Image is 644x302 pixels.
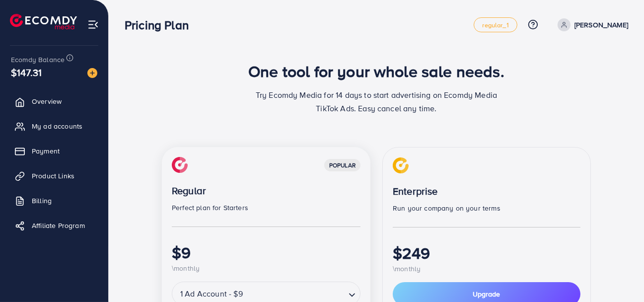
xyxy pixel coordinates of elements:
[11,55,65,65] span: Ecomdy Balance
[248,62,504,80] h1: One tool for your whole sale needs.
[324,159,360,171] div: popular
[172,243,360,262] h1: $9
[87,19,99,30] img: menu
[7,116,101,136] a: My ad accounts
[393,185,580,197] p: Enterprise
[473,289,501,299] span: Upgrade
[554,18,628,31] a: [PERSON_NAME]
[125,18,197,32] h3: Pricing Plan
[87,68,97,78] img: image
[7,216,101,235] a: Affiliate Program
[172,157,188,173] img: img
[172,185,360,197] p: Regular
[602,257,637,295] iframe: Chat
[482,22,508,28] span: regular_1
[32,171,74,181] span: Product Links
[7,191,101,211] a: Billing
[32,221,85,230] span: Affiliate Program
[10,14,77,29] img: logo
[393,264,421,274] span: \monthly
[32,196,52,206] span: Billing
[11,65,42,79] span: $147.31
[32,146,60,156] span: Payment
[172,202,360,214] p: Perfect plan for Starters
[393,202,580,214] p: Run your company on your terms
[7,166,101,186] a: Product Links
[393,243,580,262] h1: $249
[252,88,501,115] p: Try Ecomdy Media for 14 days to start advertising on Ecomdy Media TikTok Ads. Easy cancel any time.
[32,121,82,131] span: My ad accounts
[574,19,628,31] p: [PERSON_NAME]
[32,96,62,106] span: Overview
[7,91,101,111] a: Overview
[7,141,101,161] a: Payment
[172,263,200,273] span: \monthly
[474,17,517,32] a: regular_1
[393,157,409,173] img: img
